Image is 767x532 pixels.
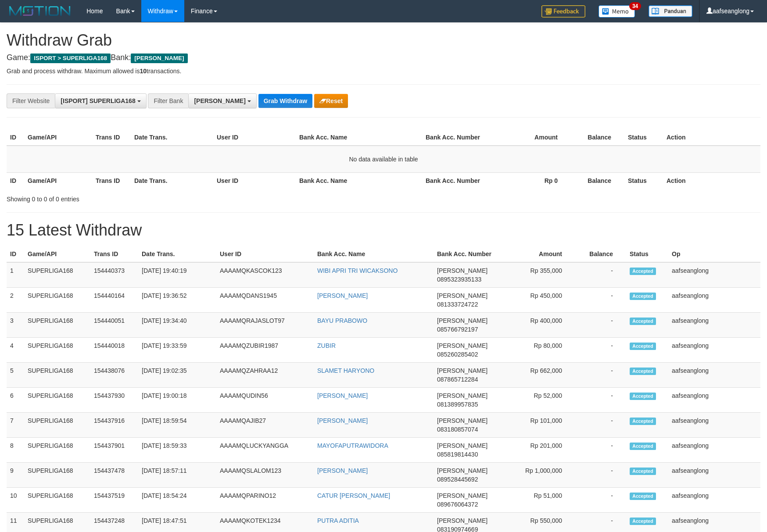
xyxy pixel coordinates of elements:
span: [PERSON_NAME] [437,367,487,374]
td: AAAAMQLUCKYANGGA [216,438,314,463]
span: [ISPORT] SUPERLIGA168 [61,97,135,104]
td: 154437930 [90,388,138,413]
th: Bank Acc. Name [296,129,422,146]
td: Rp 80,000 [498,338,575,363]
a: ZUBIR [317,342,336,349]
td: aafseanglong [668,488,760,513]
a: [PERSON_NAME] [317,467,368,474]
td: [DATE] 19:34:40 [138,313,216,338]
button: [ISPORT] SUPERLIGA168 [55,93,146,108]
a: WIBI APRI TRI WICAKSONO [317,267,398,274]
td: [DATE] 19:40:19 [138,262,216,288]
th: Trans ID [92,172,131,189]
td: - [575,363,626,388]
td: 1 [7,262,24,288]
span: Copy 089676064372 to clipboard [437,501,478,508]
td: SUPERLIGA168 [24,363,90,388]
td: [DATE] 19:02:35 [138,363,216,388]
th: Trans ID [90,246,138,262]
span: Accepted [630,368,656,375]
span: Copy 085260285402 to clipboard [437,351,478,358]
td: 3 [7,313,24,338]
span: [PERSON_NAME] [437,267,487,274]
span: [PERSON_NAME] [437,392,487,399]
span: [PERSON_NAME] [437,317,487,324]
button: [PERSON_NAME] [188,93,256,108]
span: Accepted [630,493,656,500]
td: 154437519 [90,488,138,513]
a: BAYU PRABOWO [317,317,367,324]
th: ID [7,129,24,146]
span: Accepted [630,343,656,350]
img: Button%20Memo.svg [599,5,635,18]
span: Accepted [630,468,656,475]
td: - [575,262,626,288]
td: Rp 101,000 [498,413,575,438]
h1: Withdraw Grab [7,32,760,49]
td: [DATE] 18:59:33 [138,438,216,463]
td: AAAAMQKASCOK123 [216,262,314,288]
th: Action [663,172,760,189]
td: Rp 1,000,000 [498,463,575,488]
td: - [575,288,626,313]
th: Op [668,246,760,262]
th: Amount [498,246,575,262]
td: [DATE] 19:33:59 [138,338,216,363]
td: 5 [7,363,24,388]
td: [DATE] 18:59:54 [138,413,216,438]
a: CATUR [PERSON_NAME] [317,492,390,499]
td: AAAAMQSLALOM123 [216,463,314,488]
span: Copy 085819814430 to clipboard [437,451,478,458]
span: [PERSON_NAME] [437,517,487,524]
a: [PERSON_NAME] [317,417,368,424]
th: User ID [213,172,296,189]
th: Game/API [24,129,92,146]
td: No data available in table [7,146,760,173]
td: SUPERLIGA168 [24,262,90,288]
th: Trans ID [92,129,131,146]
th: Bank Acc. Number [422,129,490,146]
td: SUPERLIGA168 [24,438,90,463]
a: PUTRA ADITIA [317,517,359,524]
td: aafseanglong [668,463,760,488]
td: - [575,438,626,463]
th: Status [624,172,663,189]
span: Accepted [630,268,656,275]
td: [DATE] 18:54:24 [138,488,216,513]
td: Rp 450,000 [498,288,575,313]
td: 4 [7,338,24,363]
th: Balance [575,246,626,262]
span: Copy 081333724722 to clipboard [437,301,478,308]
td: 10 [7,488,24,513]
span: [PERSON_NAME] [194,97,245,104]
img: panduan.png [649,5,692,17]
img: MOTION_logo.png [7,4,73,18]
td: SUPERLIGA168 [24,463,90,488]
td: - [575,338,626,363]
th: Status [624,129,663,146]
span: Copy 085766792197 to clipboard [437,326,478,333]
td: Rp 201,000 [498,438,575,463]
td: aafseanglong [668,288,760,313]
a: MAYOFAPUTRAWIDORA [317,442,388,449]
td: 154440051 [90,313,138,338]
td: [DATE] 19:36:52 [138,288,216,313]
span: [PERSON_NAME] [437,342,487,349]
strong: 10 [140,68,147,75]
th: Balance [571,129,624,146]
span: Accepted [630,318,656,325]
td: Rp 52,000 [498,388,575,413]
td: Rp 355,000 [498,262,575,288]
td: aafseanglong [668,262,760,288]
th: User ID [213,129,296,146]
th: Date Trans. [131,172,213,189]
span: [PERSON_NAME] [437,417,487,424]
td: Rp 662,000 [498,363,575,388]
td: 154440373 [90,262,138,288]
td: SUPERLIGA168 [24,413,90,438]
th: Bank Acc. Number [422,172,490,189]
td: AAAAMQZAHRAA12 [216,363,314,388]
span: [PERSON_NAME] [437,292,487,299]
td: aafseanglong [668,313,760,338]
span: Copy 087865712284 to clipboard [437,376,478,383]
